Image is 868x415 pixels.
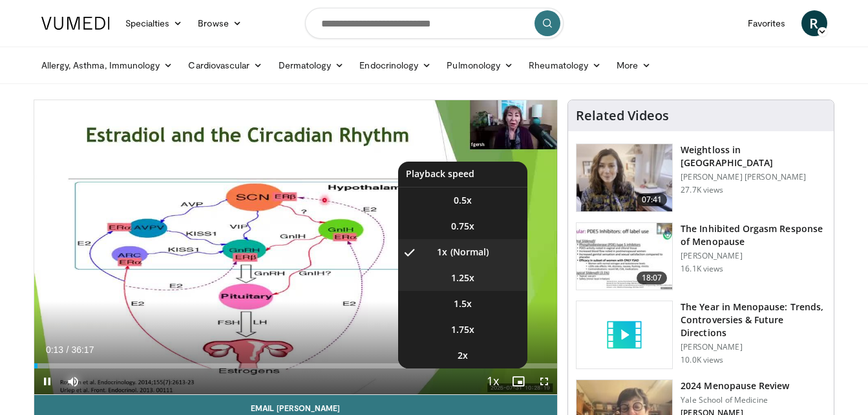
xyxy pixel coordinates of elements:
img: 9983fed1-7565-45be-8934-aef1103ce6e2.150x105_q85_crop-smart_upscale.jpg [577,144,672,211]
span: 0.5x [454,194,472,207]
video-js: Video Player [34,100,558,395]
p: 10.0K views [681,355,723,365]
span: 1.5x [454,297,472,310]
button: Fullscreen [531,368,557,394]
a: Pulmonology [439,52,521,78]
button: Playback Rate [480,368,505,394]
p: 16.1K views [681,264,723,274]
span: 18:07 [637,271,668,284]
a: Specialties [118,10,191,36]
h3: 2024 Menopause Review [681,379,789,392]
p: [PERSON_NAME] [PERSON_NAME] [681,172,826,182]
img: video_placeholder_short.svg [577,301,672,368]
span: / [67,345,69,355]
a: Allergy, Asthma, Immunology [34,52,181,78]
p: [PERSON_NAME] [681,342,826,352]
img: 283c0f17-5e2d-42ba-a87c-168d447cdba4.150x105_q85_crop-smart_upscale.jpg [577,223,672,290]
span: 0:13 [46,345,63,355]
a: R [801,10,827,36]
span: 07:41 [637,193,668,206]
a: 18:07 The Inhibited Orgasm Response of Menopause [PERSON_NAME] 16.1K views [576,222,826,291]
h3: The Year in Menopause: Trends, Controversies & Future Directions [681,301,826,339]
div: Progress Bar [34,363,558,368]
a: Browse [190,10,249,36]
span: 1.25x [451,271,474,284]
a: Rheumatology [521,52,609,78]
span: 1.75x [451,323,474,336]
h4: Related Videos [576,108,669,123]
a: Dermatology [271,52,352,78]
h3: Weightloss in [GEOGRAPHIC_DATA] [681,144,826,169]
a: 07:41 Weightloss in [GEOGRAPHIC_DATA] [PERSON_NAME] [PERSON_NAME] 27.7K views [576,144,826,212]
input: Search topics, interventions [305,8,564,39]
a: Endocrinology [352,52,439,78]
span: 36:17 [71,345,94,355]
span: 0.75x [451,220,474,233]
h3: The Inhibited Orgasm Response of Menopause [681,222,826,248]
button: Pause [34,368,60,394]
a: Cardiovascular [180,52,270,78]
p: Yale School of Medicine [681,395,789,405]
button: Enable picture-in-picture mode [505,368,531,394]
p: [PERSON_NAME] [681,251,826,261]
span: 1x [437,246,447,259]
span: 2x [458,349,468,362]
img: VuMedi Logo [41,17,110,30]
button: Mute [60,368,86,394]
a: More [609,52,659,78]
p: 27.7K views [681,185,723,195]
a: The Year in Menopause: Trends, Controversies & Future Directions [PERSON_NAME] 10.0K views [576,301,826,369]
a: Favorites [740,10,794,36]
